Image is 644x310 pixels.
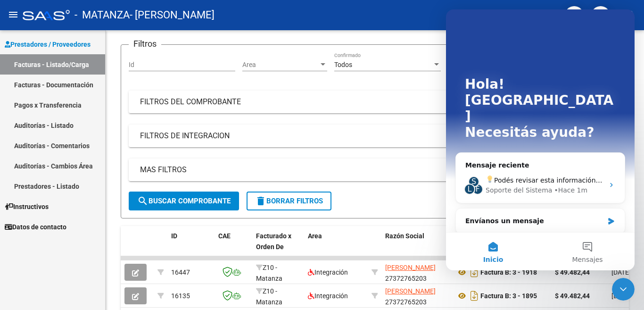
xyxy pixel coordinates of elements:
[129,37,161,50] h3: Filtros
[308,232,322,240] span: Area
[555,292,590,300] strong: $ 49.482,44
[74,5,130,25] span: - MATANZA
[252,226,304,268] datatable-header-cell: Facturado x Orden De
[247,192,331,210] button: Borrar Filtros
[385,286,448,306] div: 27372765203
[304,226,368,268] datatable-header-cell: Area
[5,201,49,212] span: Instructivos
[381,226,452,268] datatable-header-cell: Razón Social
[137,197,231,205] span: Buscar Comprobante
[256,287,282,306] span: Z10 - Matanza
[256,232,291,251] span: Facturado x Orden De
[308,268,348,276] span: Integración
[468,265,480,280] i: Descargar documento
[129,159,621,181] mat-expansion-panel-header: MAS FILTROS
[129,192,239,210] button: Buscar Comprobante
[140,97,598,107] mat-panel-title: FILTROS DEL COMPROBANTE
[334,61,352,68] span: Todos
[611,268,631,276] span: [DATE]
[171,292,190,300] span: 16135
[468,288,480,303] i: Descargar documento
[480,292,537,300] strong: Factura B: 3 - 1895
[480,268,537,276] strong: Factura B: 3 - 1918
[171,232,177,240] span: ID
[242,61,319,69] span: Area
[137,195,149,207] mat-icon: search
[129,125,621,147] mat-expansion-panel-header: FILTROS DE INTEGRACION
[385,287,436,295] span: [PERSON_NAME]
[8,9,19,20] mat-icon: menu
[385,264,436,271] span: [PERSON_NAME]
[385,232,424,240] span: Razón Social
[5,39,91,50] span: Prestadores / Proveedores
[256,264,282,282] span: Z10 - Matanza
[255,195,266,207] mat-icon: delete
[446,9,635,270] iframe: Intercom live chat
[171,268,190,276] span: 16447
[140,165,598,175] mat-panel-title: MAS FILTROS
[130,5,215,25] span: - [PERSON_NAME]
[555,268,590,276] strong: $ 49.482,44
[255,197,323,205] span: Borrar Filtros
[612,278,635,301] iframe: Intercom live chat
[308,292,348,300] span: Integración
[218,232,231,240] span: CAE
[611,292,631,300] span: [DATE]
[5,222,66,232] span: Datos de contacto
[167,226,215,268] datatable-header-cell: ID
[215,226,252,268] datatable-header-cell: CAE
[140,131,598,141] mat-panel-title: FILTROS DE INTEGRACION
[129,91,621,113] mat-expansion-panel-header: FILTROS DEL COMPROBANTE
[385,262,448,282] div: 27372765203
